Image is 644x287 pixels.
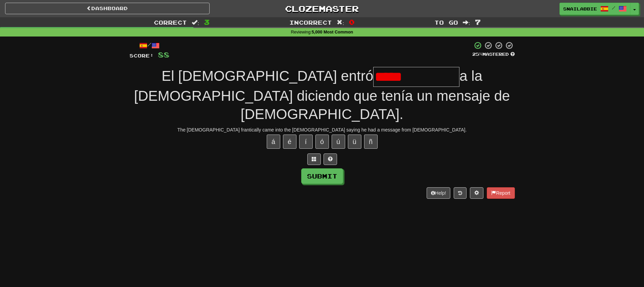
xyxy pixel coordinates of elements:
[463,20,470,25] span: :
[364,135,378,149] button: ñ
[475,18,481,26] span: 7
[307,153,321,165] button: Switch sentence to multiple choice alt+p
[348,135,361,149] button: ü
[563,6,597,12] span: Snailabbie
[289,19,332,26] span: Incorrect
[312,30,353,34] strong: 5,000 Most Common
[134,68,510,122] span: a la [DEMOGRAPHIC_DATA] diciendo que tenía un mensaje de [DEMOGRAPHIC_DATA].
[299,135,313,149] button: í
[487,187,515,199] button: Report
[129,126,515,133] div: The [DEMOGRAPHIC_DATA] frantically came into the [DEMOGRAPHIC_DATA] saying he had a message from ...
[315,135,329,149] button: ó
[337,20,344,25] span: :
[154,19,187,26] span: Correct
[204,18,210,26] span: 3
[427,187,451,199] button: Help!
[332,135,345,149] button: ú
[129,53,154,58] span: Score:
[454,187,467,199] button: Round history (alt+y)
[349,18,355,26] span: 0
[472,51,515,57] div: Mastered
[220,3,424,15] a: Clozemaster
[162,68,373,84] span: El [DEMOGRAPHIC_DATA] entró
[301,168,343,184] button: Submit
[192,20,199,25] span: :
[559,3,630,15] a: Snailabbie /
[283,135,296,149] button: é
[324,153,337,165] button: Single letter hint - you only get 1 per sentence and score half the points! alt+h
[5,3,210,14] a: Dashboard
[158,50,169,59] span: 88
[129,41,169,50] div: /
[267,135,280,149] button: á
[472,51,482,57] span: 25 %
[612,5,615,10] span: /
[434,19,458,26] span: To go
